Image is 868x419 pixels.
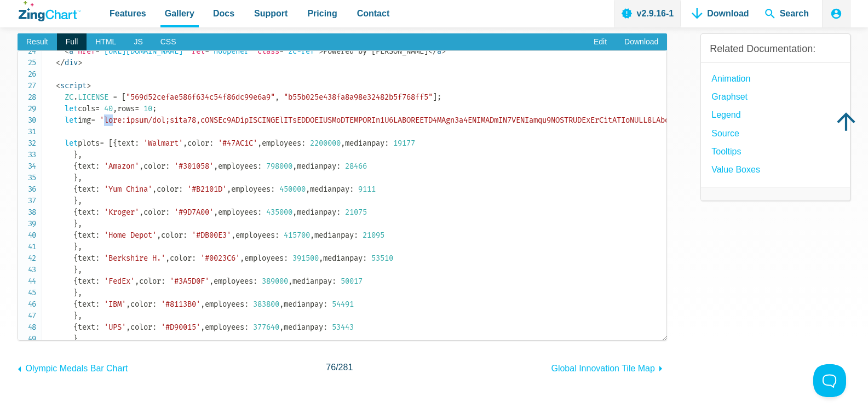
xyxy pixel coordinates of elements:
[104,208,139,217] span: 'Kroger'
[338,363,353,372] span: 281
[244,300,249,309] span: :
[336,208,341,217] span: :
[253,323,279,332] span: 377640
[279,300,284,309] span: ,
[161,277,165,286] span: :
[126,300,130,309] span: ,
[95,47,100,56] span: =
[56,81,60,90] span: <
[91,116,95,125] span: =
[710,43,841,55] h3: Related Documentation:
[152,300,157,309] span: :
[78,334,82,343] span: ,
[279,47,284,56] span: =
[205,47,253,56] span: noopener
[95,47,187,56] span: [URL][DOMAIN_NAME]
[306,185,310,194] span: ,
[441,47,446,56] span: >
[65,139,78,148] span: let
[25,364,128,373] span: Olympic Medals Bar Chart
[73,242,78,251] span: }
[218,139,257,148] span: '#47AC1C'
[113,139,117,148] span: {
[78,265,82,274] span: ,
[310,139,341,148] span: 2200000
[113,93,117,102] span: =
[323,300,327,309] span: :
[152,33,185,51] span: CSS
[214,208,218,217] span: ,
[73,185,78,194] span: {
[126,93,275,102] span: "569d52cefae586f634c54f86dc99e6a9"
[275,231,279,240] span: :
[240,254,244,263] span: ,
[319,254,323,263] span: ,
[363,254,367,263] span: :
[174,162,214,171] span: '#301058'
[354,231,358,240] span: :
[271,185,275,194] span: :
[135,277,139,286] span: ,
[284,47,288,56] span: "
[209,277,214,286] span: ,
[143,139,183,148] span: 'Walmart'
[332,277,336,286] span: :
[254,6,288,21] span: Support
[100,47,104,56] span: "
[183,231,187,240] span: :
[253,277,257,286] span: :
[326,360,353,375] span: /
[205,47,209,56] span: =
[152,185,157,194] span: ,
[157,231,161,240] span: ,
[428,47,441,56] span: a
[65,93,73,102] span: ZC
[87,33,125,51] span: HTML
[428,47,437,56] span: </
[275,93,279,102] span: ,
[257,208,262,217] span: :
[711,126,739,141] a: source
[73,265,78,274] span: }
[73,196,78,205] span: }
[249,47,253,56] span: "
[108,139,113,148] span: [
[56,58,78,67] span: div
[711,162,760,177] a: Value Boxes
[95,323,100,332] span: :
[152,104,157,113] span: ;
[126,323,130,332] span: ,
[65,116,78,125] span: let
[200,323,205,332] span: ,
[341,139,345,148] span: ,
[78,58,82,67] span: >
[104,277,135,286] span: 'FedEx'
[357,6,390,21] span: Contact
[284,93,433,102] span: "b55b025e438fa8a98e32482b5f768ff5"
[73,150,78,159] span: }
[262,277,288,286] span: 389000
[345,208,367,217] span: 21075
[87,81,91,90] span: >
[78,311,82,320] span: ,
[616,33,667,51] a: Download
[95,231,100,240] span: :
[73,173,78,182] span: }
[192,254,196,263] span: :
[161,300,200,309] span: '#8113B0'
[139,162,143,171] span: ,
[551,364,654,373] span: Global Innovation Tile Map
[307,6,337,21] span: Pricing
[326,363,336,372] span: 76
[104,104,113,113] span: 40
[100,139,104,148] span: =
[585,33,616,51] a: Edit
[65,47,69,56] span: <
[78,47,95,56] span: href
[345,162,367,171] span: 28466
[257,162,262,171] span: :
[56,81,87,90] span: script
[310,231,314,240] span: ,
[183,139,187,148] span: ,
[95,185,100,194] span: :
